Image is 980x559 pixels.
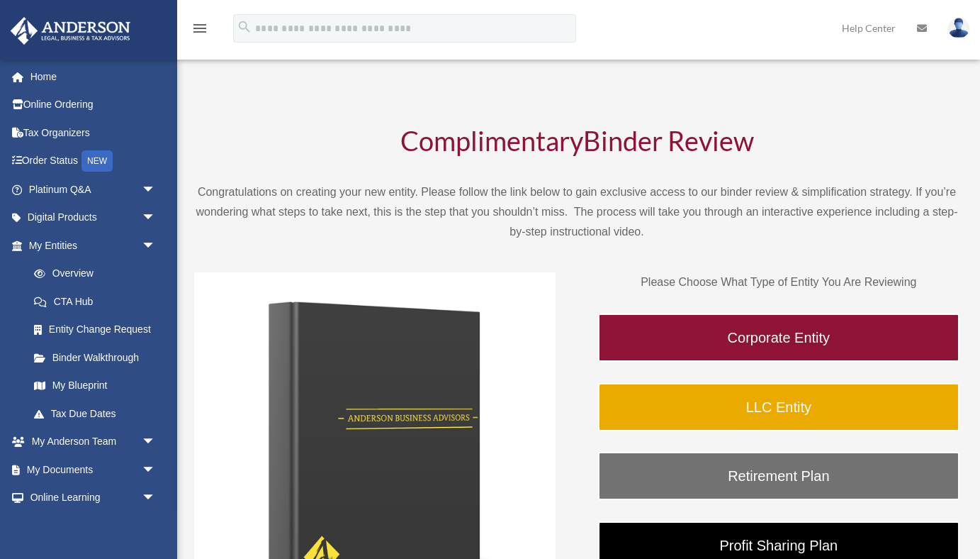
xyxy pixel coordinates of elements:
[142,484,170,513] span: arrow_drop_down
[598,383,959,431] a: LLC Entity
[142,455,170,485] span: arrow_drop_down
[598,452,959,500] a: Retirement Plan
[191,25,208,37] a: menu
[10,231,177,260] a: My Entitiesarrow_drop_down
[10,484,177,512] a: Online Learningarrow_drop_down
[20,372,177,400] a: My Blueprint
[81,150,113,172] div: NEW
[10,62,177,91] a: Home
[10,428,177,456] a: My Anderson Teamarrow_drop_down
[598,314,959,362] a: Corporate Entity
[598,272,959,292] p: Please Choose What Type of Entity You Are Reviewing
[948,18,969,38] img: User Pic
[194,182,959,242] p: Congratulations on creating your new entity. Please follow the link below to gain exclusive acces...
[10,147,177,176] a: Order StatusNEW
[142,204,170,233] span: arrow_drop_down
[10,175,177,204] a: Platinum Q&Aarrow_drop_down
[20,316,177,344] a: Entity Change Request
[191,20,208,37] i: menu
[142,428,170,457] span: arrow_drop_down
[142,231,170,260] span: arrow_drop_down
[20,287,177,316] a: CTA Hub
[10,204,177,232] a: Digital Productsarrow_drop_down
[6,17,135,45] img: Anderson Advisors Platinum Portal
[142,175,170,204] span: arrow_drop_down
[20,399,177,428] a: Tax Due Dates
[400,124,583,157] span: Complimentary
[237,19,252,35] i: search
[583,124,754,157] span: Binder Review
[20,260,177,288] a: Overview
[20,343,170,372] a: Binder Walkthrough
[10,91,177,119] a: Online Ordering
[10,118,177,147] a: Tax Organizers
[10,455,177,484] a: My Documentsarrow_drop_down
